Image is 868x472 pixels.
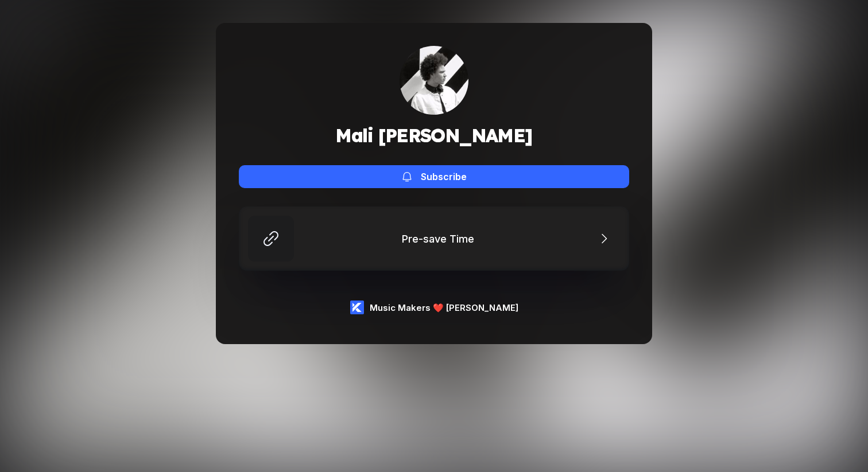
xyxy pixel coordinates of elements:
[400,46,468,115] img: 160x160
[402,233,480,245] div: Pre-save Time
[335,124,532,147] h1: Mali [PERSON_NAME]
[239,206,629,271] a: Pre-save Time
[239,165,629,188] button: Subscribe
[421,171,467,182] div: Subscribe
[350,301,518,314] a: Music Makers ❤️ [PERSON_NAME]
[370,302,518,313] div: Music Makers ❤️ [PERSON_NAME]
[400,46,468,115] div: Mali McCalla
